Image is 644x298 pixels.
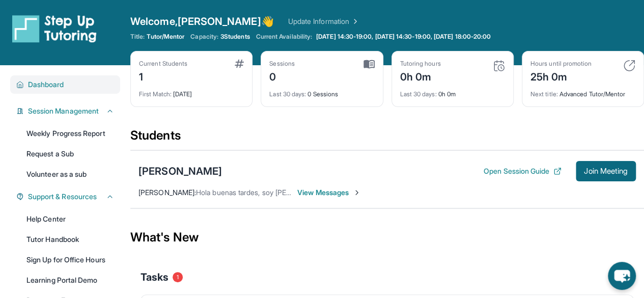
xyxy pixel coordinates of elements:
button: Dashboard [24,79,114,90]
span: Last 30 days : [400,90,437,98]
div: 0h 0m [400,84,505,98]
div: 25h 0m [530,68,592,84]
span: Next title : [530,90,558,98]
img: Chevron Right [349,16,359,26]
div: What's New [130,215,644,260]
span: Support & Resources [28,192,97,202]
img: Chevron-Right [353,188,361,197]
img: card [235,60,244,68]
a: Update Information [288,16,359,26]
div: 1 [139,68,187,84]
span: Dashboard [28,79,64,90]
span: [DATE] 14:30-19:00, [DATE] 14:30-19:00, [DATE] 18:00-20:00 [316,33,491,41]
div: Hours until promotion [530,60,592,68]
span: Tutor/Mentor [147,33,184,41]
a: Volunteer as a sub [20,165,120,183]
div: Tutoring hours [400,60,441,68]
span: 1 [173,272,183,282]
a: Help Center [20,210,120,228]
button: Open Session Guide [484,166,562,176]
span: Tasks [141,270,169,284]
div: 0h 0m [400,68,441,84]
img: card [493,60,505,72]
a: Sign Up for Office Hours [20,251,120,269]
button: chat-button [608,262,636,290]
div: [PERSON_NAME] [138,164,222,178]
span: Session Management [28,106,99,116]
a: Tutor Handbook [20,230,120,249]
span: Welcome, [PERSON_NAME] 👋 [130,14,274,29]
img: logo [12,14,97,43]
a: Request a Sub [20,145,120,163]
img: card [363,60,375,69]
a: Learning Portal Demo [20,271,120,289]
span: Title: [130,33,145,41]
div: Students [130,127,644,150]
span: Hola buenas tardes, soy [PERSON_NAME] mamá [PERSON_NAME] [196,188,411,197]
span: Last 30 days : [269,90,306,98]
span: 3 Students [220,33,250,41]
span: View Messages [297,187,361,198]
div: Sessions [269,60,295,68]
span: Join Meeting [584,168,628,174]
div: Current Students [139,60,187,68]
span: Capacity: [190,33,218,41]
a: [DATE] 14:30-19:00, [DATE] 14:30-19:00, [DATE] 18:00-20:00 [314,33,493,41]
span: [PERSON_NAME] : [138,188,196,197]
button: Session Management [24,106,114,116]
div: 0 [269,68,295,84]
div: [DATE] [139,84,244,98]
a: Weekly Progress Report [20,124,120,143]
img: card [623,60,635,72]
button: Support & Resources [24,192,114,202]
button: Join Meeting [576,161,636,181]
span: Current Availability: [256,33,312,41]
div: 0 Sessions [269,84,374,98]
div: Advanced Tutor/Mentor [530,84,635,98]
span: First Match : [139,90,172,98]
